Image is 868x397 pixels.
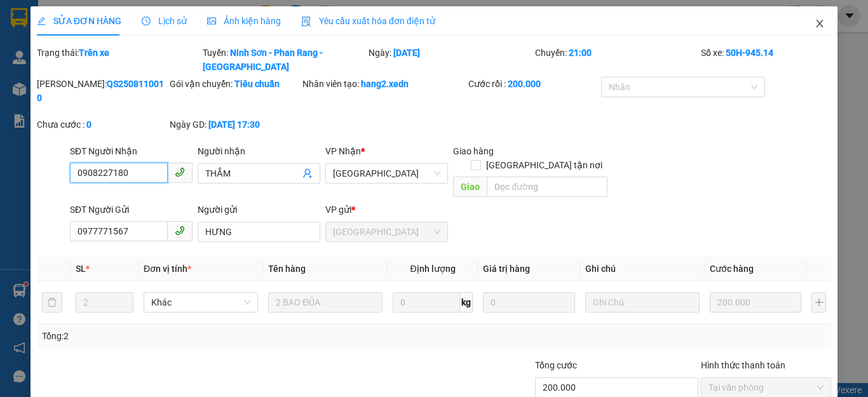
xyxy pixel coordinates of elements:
b: Xe Đăng Nhân [16,82,56,142]
span: Cước hàng [710,264,754,274]
img: logo.jpg [138,16,168,46]
b: Tiêu chuẩn [234,79,280,89]
div: Người gửi [198,203,320,217]
label: Hình thức thanh toán [701,360,785,370]
div: Nhân viên tạo: [302,77,466,91]
div: Trạng thái: [36,46,201,74]
span: Giá trị hàng [483,264,530,274]
div: Tuyến: [201,46,367,74]
input: 0 [483,292,574,313]
b: hang2.xedn [361,79,409,89]
div: Chưa cước : [37,118,167,131]
span: Giao hàng [453,146,494,156]
b: [DOMAIN_NAME] [107,48,175,58]
span: SỬA ĐƠN HÀNG [37,16,121,26]
b: 200.000 [508,79,541,89]
span: phone [175,167,185,177]
b: 50H-945.14 [726,48,773,58]
span: Ảnh kiện hàng [207,16,281,26]
li: (c) 2017 [107,60,175,76]
span: Tên hàng [268,264,306,274]
span: Khác [151,293,250,312]
span: Giao [453,177,487,197]
span: edit [37,17,46,25]
span: Sài Gòn [333,164,440,183]
b: Trên xe [79,48,109,58]
span: VP Nhận [325,146,361,156]
div: Tổng: 2 [42,329,336,343]
span: picture [207,17,216,25]
div: Cước rồi : [468,77,599,91]
span: Định lượng [410,264,455,274]
div: Ngày: [367,46,533,74]
img: icon [301,17,311,27]
input: Dọc đường [487,177,607,197]
span: kg [460,292,473,313]
div: [PERSON_NAME]: [37,77,167,105]
div: Người nhận [198,144,320,158]
b: Ninh Sơn - Phan Rang - [GEOGRAPHIC_DATA] [203,48,323,72]
b: 0 [86,119,92,130]
th: Ghi chú [580,257,705,281]
div: Ngày GD: [170,118,300,131]
b: 21:00 [569,48,592,58]
span: phone [175,225,185,236]
div: SĐT Người Gửi [70,203,193,217]
input: VD: Bàn, Ghế [268,292,383,313]
span: Quảng Sơn [333,222,440,241]
span: SL [76,264,86,274]
button: plus [811,292,826,313]
div: VP gửi [325,203,448,217]
div: SĐT Người Nhận [70,144,193,158]
span: clock-circle [142,17,151,25]
span: close [815,18,825,29]
b: [DATE] [393,48,420,58]
div: Gói vận chuyển: [170,77,300,91]
span: Lịch sử [142,16,187,26]
div: Số xe: [700,46,832,74]
span: user-add [302,168,313,178]
span: Tổng cước [535,360,577,370]
button: Close [802,6,837,42]
input: Ghi Chú [585,292,700,313]
span: Đơn vị tính [144,264,191,274]
span: Yêu cầu xuất hóa đơn điện tử [301,16,435,26]
b: Gửi khách hàng [78,18,126,78]
b: [DATE] 17:30 [208,119,260,130]
input: 0 [710,292,801,313]
span: [GEOGRAPHIC_DATA] tận nơi [481,158,607,172]
button: delete [42,292,62,313]
span: Tại văn phòng [709,378,824,397]
div: Chuyến: [534,46,700,74]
